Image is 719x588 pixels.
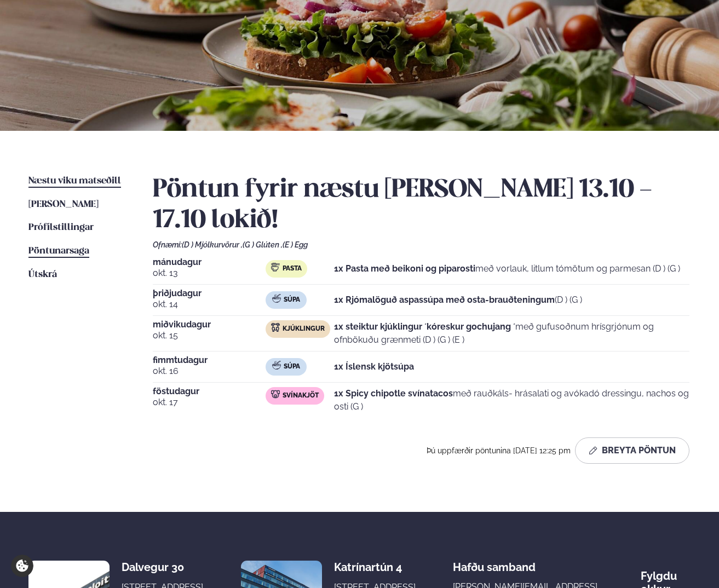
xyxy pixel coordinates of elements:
[28,200,99,209] span: [PERSON_NAME]
[153,289,265,298] span: þriðjudagur
[153,396,265,409] span: okt. 17
[153,356,265,365] span: fimmtudagur
[28,270,57,279] span: Útskrá
[334,388,453,399] strong: 1x Spicy chipotle svínatacos
[271,263,280,272] img: pasta.svg
[334,387,690,413] p: með rauðkáls- hrásalati og avókadó dressingu, nachos og osti (G )
[153,298,265,311] span: okt. 14
[153,329,265,342] span: okt. 15
[334,263,475,274] strong: 1x Pasta með beikoni og piparosti
[243,240,283,249] span: (G ) Glúten ,
[284,296,300,304] span: Súpa
[283,391,319,400] span: Svínakjöt
[182,240,243,249] span: (D ) Mjólkurvörur ,
[11,555,33,577] a: Cookie settings
[153,320,265,329] span: miðvikudagur
[28,198,99,211] a: [PERSON_NAME]
[334,262,680,275] p: með vorlauk, litlum tómötum og parmesan (D ) (G )
[28,246,89,256] span: Pöntunarsaga
[284,362,300,371] span: Súpa
[334,321,515,332] strong: 1x steiktur kjúklingur ´kóreskur gochujang ´
[334,293,582,307] p: (D ) (G )
[122,561,209,574] div: Dalvegur 30
[28,223,94,232] span: Prófílstillingar
[28,176,121,186] span: Næstu viku matseðill
[334,320,690,347] p: með gufusoðnum hrísgrjónum og ofnbökuðu grænmeti (D ) (G ) (E )
[283,240,308,249] span: (E ) Egg
[271,323,280,332] img: chicken.svg
[28,245,89,258] a: Pöntunarsaga
[283,264,302,273] span: Pasta
[153,175,690,236] h2: Pöntun fyrir næstu [PERSON_NAME] 13.10 - 17.10 lokið!
[575,437,689,464] button: Breyta Pöntun
[283,325,325,333] span: Kjúklingur
[334,361,414,372] strong: 1x Íslensk kjötsúpa
[453,552,536,574] span: Hafðu samband
[334,295,555,305] strong: 1x Rjómalöguð aspassúpa með osta-brauðteningum
[153,365,265,378] span: okt. 16
[272,294,281,303] img: soup.svg
[153,258,265,267] span: mánudagur
[153,387,265,396] span: föstudagur
[334,561,421,574] div: Katrínartún 4
[153,240,690,249] div: Ofnæmi:
[28,175,121,188] a: Næstu viku matseðill
[28,221,94,234] a: Prófílstillingar
[272,361,281,370] img: soup.svg
[271,390,280,399] img: pork.svg
[427,446,571,455] span: Þú uppfærðir pöntunina [DATE] 12:25 pm
[28,268,57,281] a: Útskrá
[153,267,265,280] span: okt. 13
